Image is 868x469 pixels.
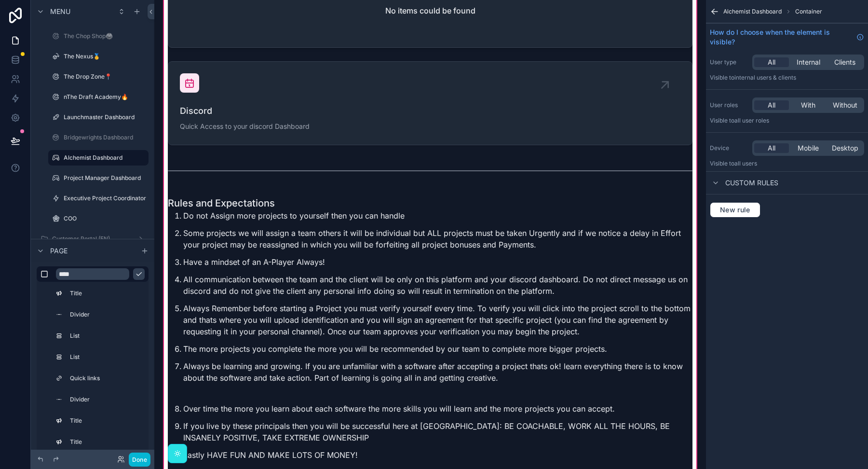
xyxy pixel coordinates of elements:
span: Mobile [798,143,819,153]
label: List [70,353,143,361]
label: Bridgewrights Dashboard [64,134,147,141]
span: Alchemist Dashboard [723,8,782,15]
p: Visible to [710,74,864,82]
a: nThe Draft Academy🔥 [48,89,149,105]
span: How do I choose when the element is visible? [710,28,853,47]
a: Executive Project Coordinator [48,191,149,206]
button: New rule [710,202,760,218]
label: Customer Portal (EN) [52,235,133,243]
span: Page [50,246,68,256]
span: all users [734,160,757,167]
label: Device [710,144,748,152]
span: Internal [797,57,820,67]
span: New rule [716,206,754,214]
a: The Drop Zone📍 [48,69,149,84]
label: The Drop Zone📍 [64,73,147,81]
a: Bridgewrights Dashboard [48,130,149,145]
span: Internal users & clients [734,74,796,81]
a: The Chop Shop🥋 [48,28,149,44]
span: Clients [834,57,855,67]
span: Container [795,8,822,15]
label: Alchemist Dashboard [64,154,143,162]
label: The Nexus🥇 [64,53,147,60]
label: Divider [70,396,143,403]
a: Launchmaster Dashboard [48,110,149,125]
p: Visible to [710,117,864,124]
span: Desktop [832,143,858,153]
label: User type [710,58,748,66]
p: Visible to [710,160,864,167]
span: All [768,143,775,153]
a: How do I choose when the element is visible? [710,28,864,47]
label: Project Manager Dashboard [64,174,147,182]
label: Executive Project Coordinator [64,194,147,202]
label: Launchmaster Dashboard [64,113,147,121]
div: scrollable content [31,262,154,450]
label: Title [70,438,143,446]
label: Title [70,417,143,425]
label: Title [70,290,143,297]
a: Customer Portal (EN) [37,231,149,247]
span: With [801,100,815,110]
span: All [768,57,775,67]
label: List [70,332,143,340]
label: nThe Draft Academy🔥 [64,93,147,101]
a: Alchemist Dashboard [48,150,149,166]
span: All [768,100,775,110]
label: The Chop Shop🥋 [64,32,147,40]
label: Quick links [70,374,143,382]
span: Menu [50,7,70,16]
label: User roles [710,101,748,109]
a: Project Manager Dashboard [48,170,149,186]
button: Done [129,453,150,467]
label: Divider [70,311,143,318]
a: COO [48,211,149,226]
span: All user roles [734,117,769,124]
a: The Nexus🥇 [48,49,149,64]
label: COO [64,215,147,222]
span: Without [833,100,857,110]
span: Custom rules [725,178,778,188]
